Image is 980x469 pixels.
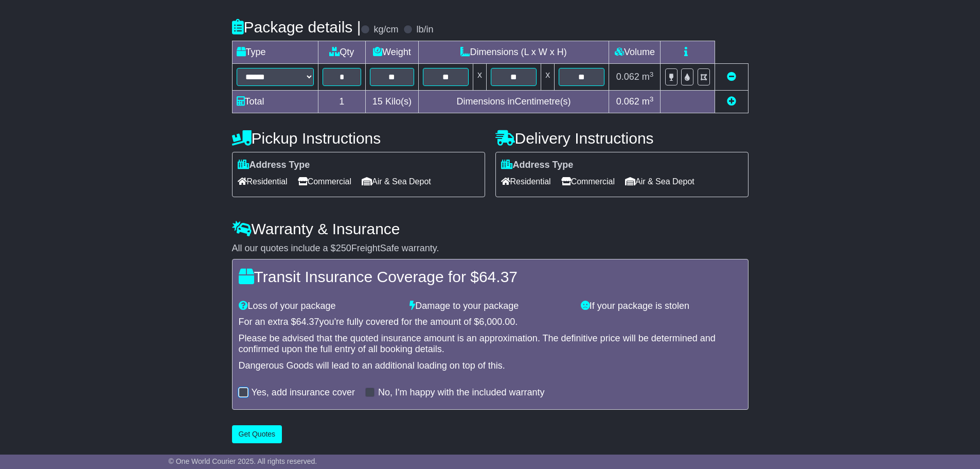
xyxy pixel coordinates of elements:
div: Loss of your package [234,301,405,312]
td: Qty [318,41,366,64]
div: Dangerous Goods will lead to an additional loading on top of this. [239,360,742,372]
span: m [642,96,654,107]
h4: Package details | [232,19,361,36]
td: Type [232,41,318,64]
h4: Pickup Instructions [232,130,485,147]
label: No, I'm happy with the included warranty [378,387,545,398]
span: m [642,72,654,82]
span: © One World Courier 2025. All rights reserved. [169,457,317,465]
td: Volume [609,41,661,64]
div: Damage to your package [404,301,576,312]
span: Air & Sea Depot [625,173,694,189]
div: Please be advised that the quoted insurance amount is an approximation. The definitive price will... [239,333,742,355]
span: Commercial [298,173,351,189]
td: x [541,64,555,91]
label: Address Type [501,160,574,171]
label: Yes, add insurance cover [252,387,355,398]
label: Address Type [238,160,310,171]
h4: Warranty & Insurance [232,220,749,237]
sup: 3 [650,71,654,78]
div: All our quotes include a $ FreightSafe warranty. [232,243,749,254]
td: Weight [366,41,419,64]
span: 15 [372,96,383,107]
span: 0.062 [616,96,639,107]
h4: Delivery Instructions [495,130,749,147]
span: 0.062 [616,72,639,82]
span: Residential [501,173,551,189]
td: Total [232,91,318,113]
span: 64.37 [479,268,518,285]
td: Dimensions in Centimetre(s) [418,91,609,113]
div: For an extra $ you're fully covered for the amount of $ . [239,317,742,328]
span: Commercial [561,173,615,189]
a: Remove this item [727,72,736,82]
div: If your package is stolen [576,301,747,312]
h4: Transit Insurance Coverage for $ [239,268,742,285]
button: Get Quotes [232,425,282,443]
label: kg/cm [373,24,398,36]
span: 64.37 [296,317,319,327]
td: Dimensions (L x W x H) [418,41,609,64]
td: x [473,64,486,91]
td: 1 [318,91,366,113]
sup: 3 [650,95,654,103]
td: Kilo(s) [366,91,419,113]
span: 6,000.00 [479,317,515,327]
span: Air & Sea Depot [362,173,431,189]
span: 250 [336,243,351,253]
span: Residential [238,173,288,189]
a: Add new item [727,96,736,107]
label: lb/in [416,24,433,36]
